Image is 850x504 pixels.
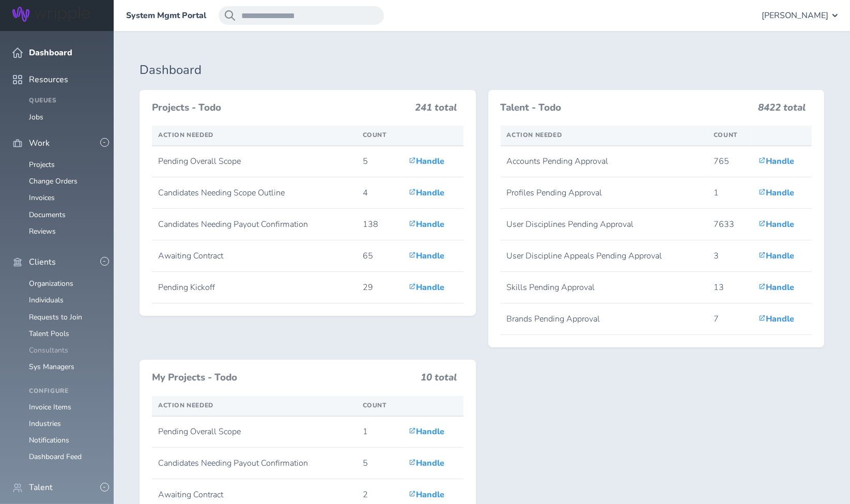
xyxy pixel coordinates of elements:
[409,489,444,500] a: Handle
[363,401,387,409] span: Count
[29,402,71,412] a: Invoice Items
[29,75,68,84] span: Resources
[501,177,707,209] td: Profiles Pending Approval
[759,156,794,167] a: Handle
[29,362,74,372] a: Sys Managers
[707,146,752,177] td: 765
[152,146,357,177] td: Pending Overall Scope
[152,272,357,303] td: Pending Kickoff
[140,63,824,78] h1: Dashboard
[29,160,55,170] a: Projects
[152,177,357,209] td: Candidates Needing Scope Outline
[29,257,56,267] span: Clients
[29,112,43,122] a: Jobs
[507,131,562,139] span: Action Needed
[759,219,794,230] a: Handle
[762,11,828,20] span: [PERSON_NAME]
[152,209,357,240] td: Candidates Needing Payout Confirmation
[501,146,707,177] td: Accounts Pending Approval
[759,187,794,198] a: Handle
[707,303,752,335] td: 7
[29,279,73,288] a: Organizations
[357,177,403,209] td: 4
[759,282,794,293] a: Handle
[707,240,752,272] td: 3
[100,483,109,492] button: -
[501,272,707,303] td: Skills Pending Approval
[29,435,69,445] a: Notifications
[357,146,403,177] td: 5
[421,372,457,388] h3: 10 total
[357,240,403,272] td: 65
[158,401,213,409] span: Action Needed
[29,97,101,104] h4: Queues
[29,312,82,322] a: Requests to Join
[758,102,806,118] h3: 8422 total
[409,156,444,167] a: Handle
[409,250,444,262] a: Handle
[152,448,357,479] td: Candidates Needing Payout Confirmation
[501,102,752,114] h3: Talent - Todo
[29,388,101,395] h4: Configure
[409,187,444,198] a: Handle
[152,240,357,272] td: Awaiting Contract
[415,102,457,118] h3: 241 total
[714,131,738,139] span: Count
[357,448,403,479] td: 5
[409,219,444,230] a: Handle
[363,131,387,139] span: Count
[409,282,444,293] a: Handle
[29,452,82,462] a: Dashboard Feed
[152,372,415,384] h3: My Projects - Todo
[762,6,838,25] button: [PERSON_NAME]
[29,48,72,57] span: Dashboard
[158,131,213,139] span: Action Needed
[357,272,403,303] td: 29
[100,257,109,266] button: -
[707,209,752,240] td: 7633
[409,426,444,437] a: Handle
[707,272,752,303] td: 13
[501,209,707,240] td: User Disciplines Pending Approval
[29,329,69,339] a: Talent Pools
[152,416,357,448] td: Pending Overall Scope
[100,138,109,147] button: -
[29,345,68,355] a: Consultants
[759,250,794,262] a: Handle
[29,139,50,148] span: Work
[152,102,409,114] h3: Projects - Todo
[501,240,707,272] td: User Discipline Appeals Pending Approval
[707,177,752,209] td: 1
[29,226,56,236] a: Reviews
[501,303,707,335] td: Brands Pending Approval
[357,416,403,448] td: 1
[29,419,61,429] a: Industries
[759,313,794,325] a: Handle
[29,483,53,492] span: Talent
[409,457,444,469] a: Handle
[29,210,66,220] a: Documents
[357,209,403,240] td: 138
[29,176,78,186] a: Change Orders
[29,295,64,305] a: Individuals
[12,7,90,22] img: Wripple
[126,11,206,20] a: System Mgmt Portal
[29,193,55,203] a: Invoices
